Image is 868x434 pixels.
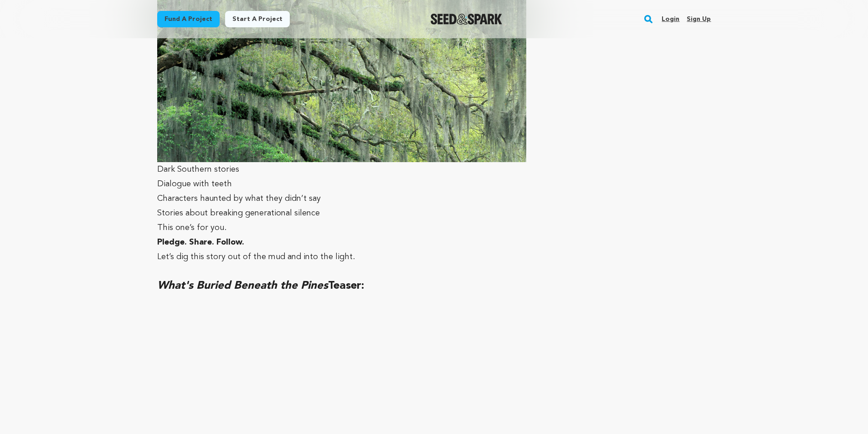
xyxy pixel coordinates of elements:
p: Let’s dig this story out of the mud and into the light. [157,250,527,264]
p: Stories about breaking generational silence [157,206,527,220]
p: Dialogue with teeth [157,177,527,191]
h2: Teaser: [157,279,527,293]
a: Fund a project [157,11,220,27]
p: Characters haunted by what they didn’t say [157,191,527,206]
a: Login [662,12,679,26]
p: This one’s for you. [157,220,527,235]
img: Seed&Spark Logo Dark Mode [431,14,502,25]
strong: Pledge. Share. Follow. [157,238,244,246]
a: Seed&Spark Homepage [431,14,502,25]
a: Sign up [687,12,711,26]
a: Start a project [225,11,290,27]
em: What's Buried Beneath the Pines [157,281,328,291]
